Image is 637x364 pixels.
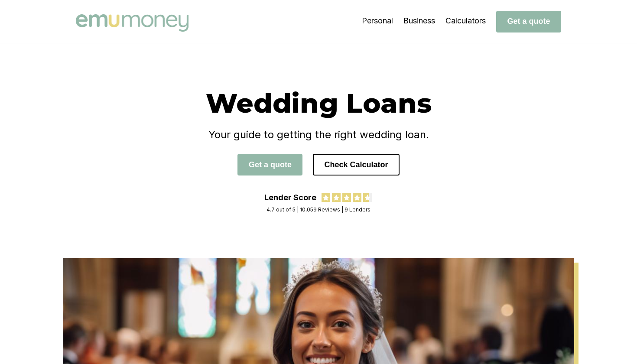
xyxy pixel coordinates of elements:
[76,87,561,120] h1: Wedding Loans
[322,193,330,202] img: review star
[313,160,399,169] a: Check Calculator
[353,193,361,202] img: review star
[266,206,370,213] div: 4.7 out of 5 | 10,059 Reviews | 9 Lenders
[76,14,188,32] img: Emu Money logo
[363,193,372,202] img: review star
[496,16,561,26] a: Get a quote
[237,154,302,175] button: Get a quote
[237,160,302,169] a: Get a quote
[342,193,351,202] img: review star
[332,193,341,202] img: review star
[264,193,316,202] div: Lender Score
[496,11,561,32] button: Get a quote
[313,154,399,175] button: Check Calculator
[76,128,561,141] h4: Your guide to getting the right wedding loan.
